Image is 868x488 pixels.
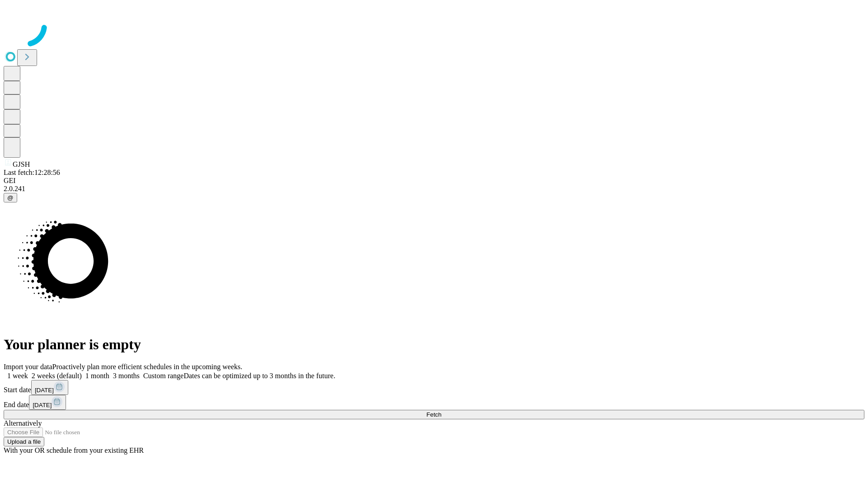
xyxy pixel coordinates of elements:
[143,372,184,380] span: Custom range
[13,160,30,168] span: GJSH
[32,372,82,380] span: 2 weeks (default)
[7,194,14,201] span: @
[4,380,864,395] div: Start date
[33,402,52,408] span: [DATE]
[4,336,864,353] h1: Your planner is empty
[4,437,44,446] button: Upload a file
[4,193,17,202] button: @
[4,177,864,185] div: GEI
[113,372,140,380] span: 3 months
[4,395,864,410] div: End date
[52,363,242,371] span: Proactively plan more efficient schedules in the upcoming weeks.
[7,372,28,380] span: 1 week
[426,411,441,418] span: Fetch
[4,363,52,371] span: Import your data
[4,185,864,193] div: 2.0.241
[184,372,335,380] span: Dates can be optimized up to 3 months in the future.
[4,419,42,427] span: Alternatively
[85,372,109,380] span: 1 month
[4,169,60,176] span: Last fetch: 12:28:56
[31,380,68,395] button: [DATE]
[4,446,144,454] span: With your OR schedule from your existing EHR
[4,410,864,419] button: Fetch
[29,395,66,410] button: [DATE]
[35,387,54,394] span: [DATE]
